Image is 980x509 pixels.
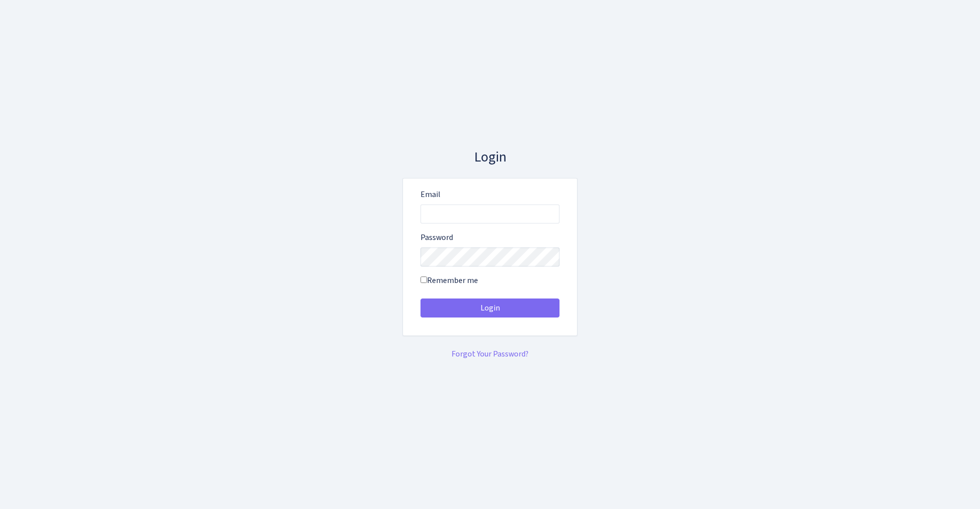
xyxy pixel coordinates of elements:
[402,149,577,166] h3: Login
[420,188,440,200] label: Email
[420,276,427,283] input: Remember me
[451,348,528,359] a: Forgot Your Password?
[420,231,453,243] label: Password
[420,298,559,317] button: Login
[420,274,478,286] label: Remember me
